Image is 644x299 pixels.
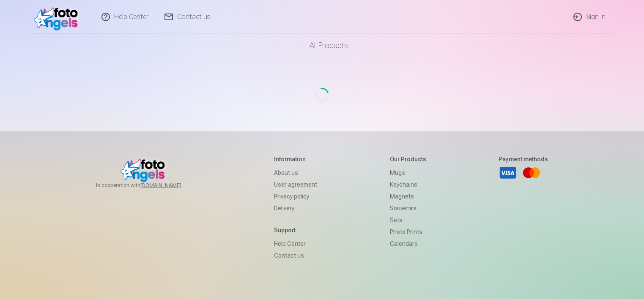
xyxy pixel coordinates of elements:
a: Delivery [274,202,317,214]
a: [DOMAIN_NAME] [140,182,202,189]
span: In cooperation with [96,182,202,189]
a: User agreement [274,179,317,190]
a: Calendars [390,238,426,250]
a: Magnets [390,190,426,202]
a: Keychains [390,179,426,190]
a: All products [286,34,358,57]
img: /v1 [34,3,82,30]
a: Photo prints [390,226,426,238]
a: Souvenirs [390,202,426,214]
a: Help Center [274,238,317,250]
a: Visa [499,163,517,182]
a: Sets [390,214,426,226]
a: Mastercard [522,163,541,182]
a: Mugs [390,167,426,179]
a: Privacy policy [274,190,317,202]
h5: Payment methods [499,155,548,163]
a: Contact us [274,250,317,261]
a: About us [274,167,317,179]
h5: Our products [390,155,426,163]
h5: Support [274,226,317,234]
h5: Information [274,155,317,163]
